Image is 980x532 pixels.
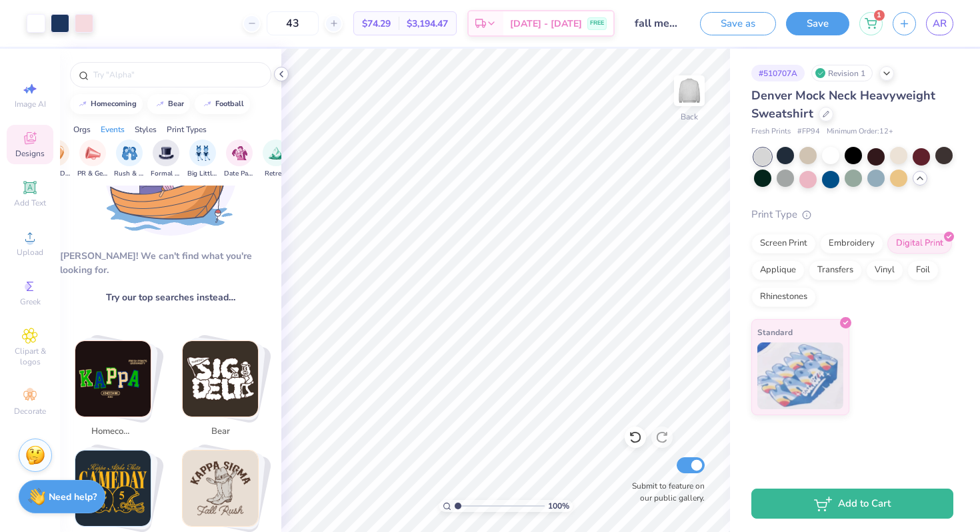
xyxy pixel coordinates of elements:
span: $3,194.47 [407,17,448,31]
div: [PERSON_NAME]! We can't find what you're looking for. [60,249,281,277]
span: homecoming [91,425,135,439]
div: Print Type [751,207,953,222]
span: Standard [757,325,793,339]
img: western [183,451,258,526]
span: Formal & Semi [151,169,181,179]
div: Screen Print [751,234,816,254]
div: Foil [907,260,939,280]
img: Big Little Reveal Image [195,146,210,161]
span: Retreat [265,169,287,179]
label: Submit to feature on our public gallery. [625,480,705,504]
span: PR & General [77,169,108,179]
div: Back [681,111,698,123]
div: Applique [751,260,805,280]
div: filter for Formal & Semi [151,140,181,179]
img: football [75,451,151,526]
img: trend_line.gif [77,100,88,108]
div: Rhinestones [751,287,816,307]
img: homecoming [75,341,151,417]
span: Clipart & logos [7,346,53,367]
button: filter button [263,140,289,179]
button: Save [786,12,849,35]
button: homecoming [70,94,143,114]
span: AR [933,16,947,31]
div: football [215,100,244,107]
span: Date Parties & Socials [224,169,255,179]
input: Untitled Design [625,10,690,37]
div: filter for Retreat [263,140,289,179]
img: PR & General Image [85,146,101,161]
img: Formal & Semi Image [159,146,174,161]
div: Revision 1 [811,65,873,81]
img: trend_line.gif [155,100,165,108]
div: Transfers [809,260,862,280]
span: [DATE] - [DATE] [510,17,582,31]
span: 1 [874,10,885,21]
span: FREE [590,19,604,28]
span: Upload [17,247,43,258]
div: Vinyl [866,260,903,280]
strong: Need help? [49,491,97,503]
div: filter for PR & General [77,140,108,179]
input: Try "Alpha" [92,68,263,81]
div: Events [101,123,125,136]
div: filter for Big Little Reveal [187,140,218,179]
span: Fresh Prints [751,126,791,138]
img: trend_line.gif [202,100,213,108]
button: filter button [224,140,255,179]
span: Greek [20,296,41,307]
a: AR [926,12,953,35]
div: Digital Print [887,234,952,254]
span: Denver Mock Neck Heavyweight Sweatshirt [751,87,935,121]
span: Try our top searches instead… [106,290,235,304]
img: Retreat Image [269,146,284,161]
button: filter button [77,140,108,179]
div: Print Types [167,123,207,136]
div: Orgs [73,123,91,136]
span: Image AI [15,99,46,109]
div: filter for Date Parties & Socials [224,140,255,179]
div: bear [168,100,184,107]
img: Back [676,77,703,104]
button: bear [147,94,190,114]
div: # 510707A [751,65,805,81]
button: Stack Card Button bear [174,340,275,443]
span: # FP94 [797,126,820,138]
span: Add Text [14,198,46,208]
div: Embroidery [820,234,883,254]
div: Styles [135,123,157,136]
button: Add to Cart [751,489,953,519]
img: Date Parties & Socials Image [232,146,247,161]
span: Minimum Order: 12 + [827,126,893,138]
div: filter for Rush & Bid [114,140,145,179]
input: – – [267,11,319,35]
button: filter button [187,140,218,179]
span: Big Little Reveal [187,169,218,179]
span: $74.29 [362,17,391,31]
button: filter button [151,140,181,179]
div: homecoming [91,100,137,107]
span: Designs [15,148,45,159]
span: Decorate [14,406,46,417]
button: Stack Card Button homecoming [67,340,167,443]
img: Rush & Bid Image [122,146,137,161]
span: bear [199,425,242,439]
button: football [195,94,250,114]
span: 100 % [548,500,569,512]
img: Standard [757,342,843,409]
span: Rush & Bid [114,169,145,179]
img: bear [183,341,258,417]
button: filter button [114,140,145,179]
button: Save as [700,12,776,35]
